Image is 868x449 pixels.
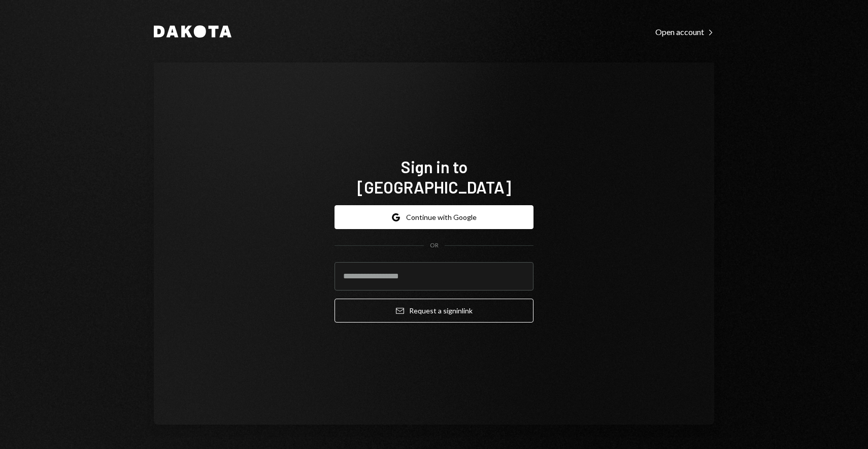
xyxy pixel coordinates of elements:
button: Request a signinlink [335,299,533,323]
div: Open account [655,27,714,37]
div: OR [430,241,439,250]
button: Continue with Google [335,205,533,229]
a: Open account [655,26,714,37]
h1: Sign in to [GEOGRAPHIC_DATA] [335,156,533,197]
